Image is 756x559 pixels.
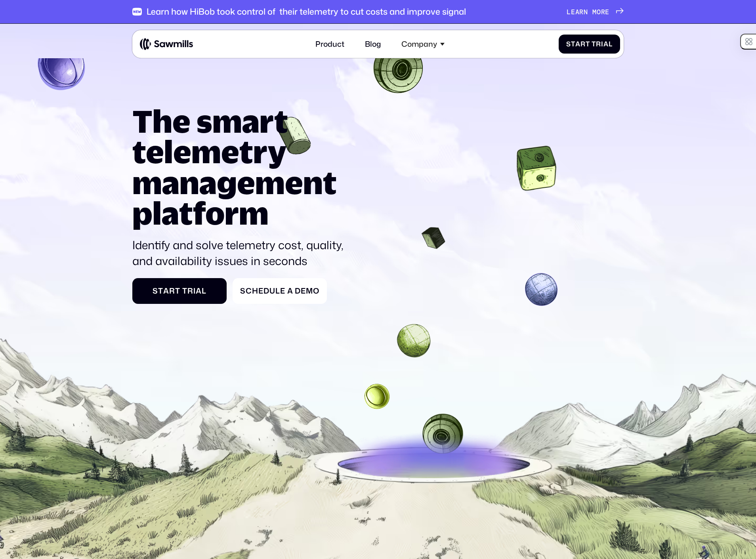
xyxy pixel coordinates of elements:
[240,286,246,296] span: S
[584,8,588,16] span: n
[258,286,263,296] span: e
[592,8,597,16] span: m
[163,286,169,296] span: a
[158,286,163,296] span: t
[401,40,437,49] div: Company
[566,40,571,48] span: S
[605,8,609,16] span: e
[252,286,258,296] span: h
[603,40,609,48] span: a
[586,40,590,48] span: t
[275,286,280,296] span: l
[193,286,196,296] span: i
[567,8,571,16] span: L
[596,40,601,48] span: r
[280,286,285,296] span: e
[580,40,586,48] span: r
[575,8,580,16] span: a
[196,286,202,296] span: a
[579,8,584,16] span: r
[295,286,301,296] span: D
[269,286,275,296] span: u
[601,8,605,16] span: r
[246,286,252,296] span: c
[202,286,206,296] span: l
[132,278,227,304] a: StartTrial
[306,286,313,296] span: m
[132,106,351,228] h1: The smart telemetry management platform
[233,278,327,304] a: ScheduleaDemo
[301,286,306,296] span: e
[359,34,387,54] a: Blog
[571,8,575,16] span: e
[187,286,193,296] span: r
[153,286,158,296] span: S
[169,286,175,296] span: r
[175,286,180,296] span: t
[263,286,269,296] span: d
[313,286,319,296] span: o
[287,286,293,296] span: a
[147,7,466,17] div: Learn how HiBob took control of their telemetry to cut costs and improve signal
[575,40,580,48] span: a
[597,8,601,16] span: o
[559,34,620,54] a: StartTrial
[132,237,351,269] p: Identify and solve telemetry cost, quality, and availability issues in seconds
[592,40,596,48] span: T
[396,34,450,54] div: Company
[182,286,187,296] span: T
[309,34,350,54] a: Product
[601,40,603,48] span: i
[571,40,575,48] span: t
[609,40,613,48] span: l
[567,8,624,16] a: Learnmore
